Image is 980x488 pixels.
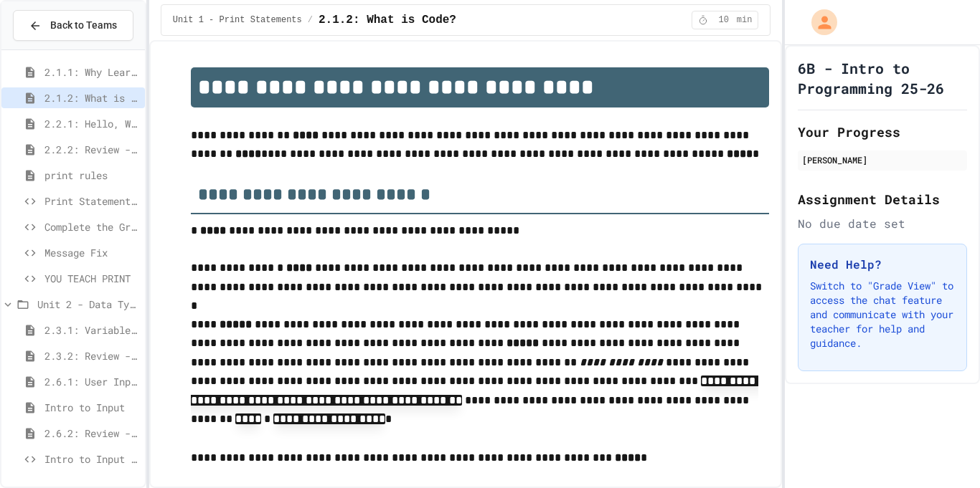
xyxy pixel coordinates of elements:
span: Complete the Greeting [44,219,139,234]
span: print rules [44,168,139,183]
div: [PERSON_NAME] [802,153,963,166]
span: Unit 1 - Print Statements [173,14,302,26]
span: / [308,14,313,26]
span: 2.2.2: Review - Hello, World! [44,142,139,157]
span: 2.1.2: What is Code? [319,11,456,29]
span: Intro to Input [44,400,139,415]
span: 2.3.1: Variables and Data Types [44,322,139,338]
button: Back to Teams [13,10,133,41]
span: 2.6.2: Review - User Input [44,426,139,441]
h2: Assignment Details [798,189,967,209]
span: Message Fix [44,245,139,260]
span: 2.6.1: User Input [44,374,139,389]
span: Unit 2 - Data Types, Variables, [DEMOGRAPHIC_DATA] [37,297,139,312]
h3: Need Help? [810,256,955,273]
div: No due date set [798,215,967,232]
span: Back to Teams [50,18,117,33]
p: Switch to "Grade View" to access the chat feature and communicate with your teacher for help and ... [810,279,955,350]
div: My Account [796,6,841,39]
h2: Your Progress [798,122,967,142]
span: 2.2.1: Hello, World! [44,116,139,131]
span: Intro to Input Exercise [44,451,139,467]
span: 10 [712,14,735,26]
span: Print Statement Repair [44,193,139,209]
span: 2.1.1: Why Learn to Program? [44,64,139,80]
h1: 6B - Intro to Programming 25-26 [798,58,967,98]
span: YOU TEACH PRINT [44,271,139,286]
span: min [737,14,753,26]
span: 2.1.2: What is Code? [44,90,139,105]
span: 2.3.2: Review - Variables and Data Types [44,348,139,363]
